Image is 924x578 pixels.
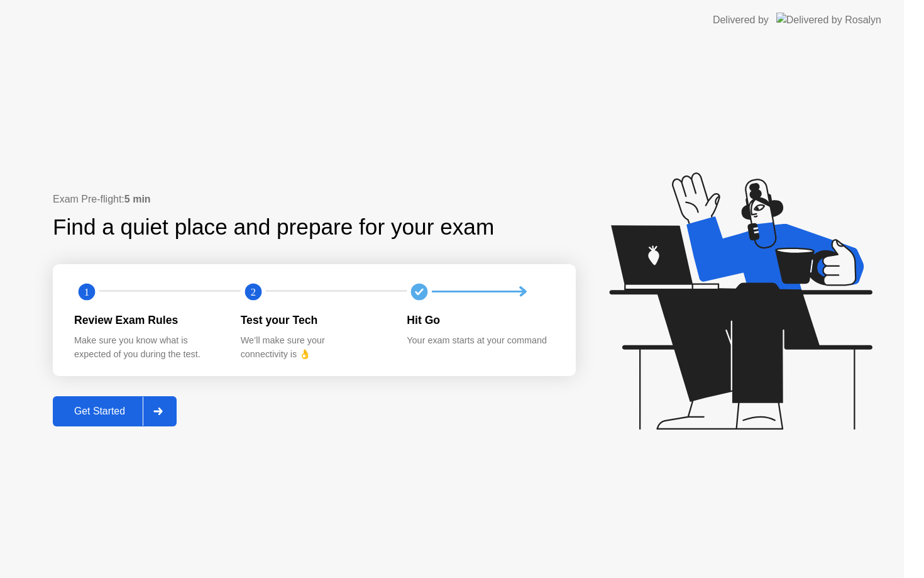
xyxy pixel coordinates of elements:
[407,312,553,328] div: Hit Go
[776,13,881,27] img: Delivered by Rosalyn
[53,396,177,426] button: Get Started
[241,334,387,361] div: We’ll make sure your connectivity is 👌
[74,312,221,328] div: Review Exam Rules
[53,211,496,244] div: Find a quiet place and prepare for your exam
[241,312,387,328] div: Test your Tech
[57,406,143,417] div: Get Started
[407,334,553,348] div: Your exam starts at your command
[124,194,151,204] b: 5 min
[53,192,576,207] div: Exam Pre-flight:
[84,286,89,297] text: 1
[713,13,769,28] div: Delivered by
[74,334,221,361] div: Make sure you know what is expected of you during the test.
[251,286,256,297] text: 2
